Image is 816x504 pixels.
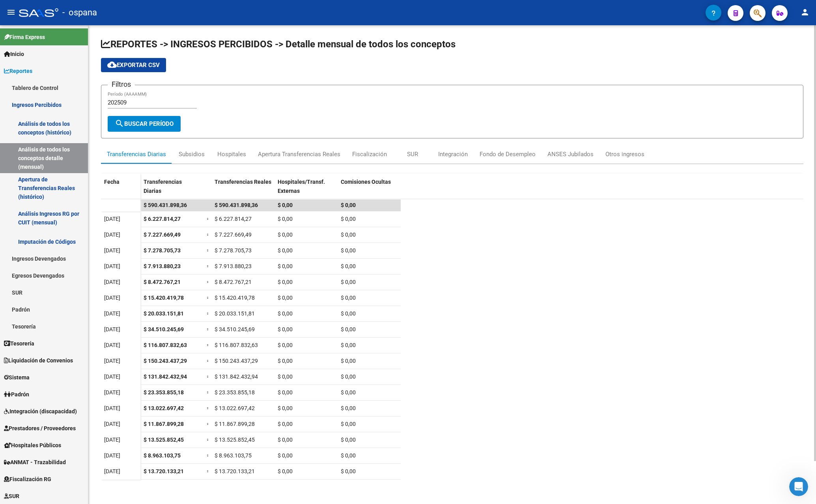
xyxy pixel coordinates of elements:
span: $ 0,00 [341,373,356,380]
div: Subsidios [179,150,205,159]
div: ANSES Jubilados [547,150,594,159]
span: Sistema [4,373,30,382]
span: $ 0,00 [341,358,356,364]
span: $ 0,00 [341,231,356,238]
span: = [207,310,210,317]
span: = [207,389,210,396]
span: [DATE] [104,389,120,396]
span: Firma Express [4,33,45,41]
span: $ 0,00 [278,389,293,396]
span: = [207,437,210,443]
span: $ 0,00 [278,263,293,269]
span: = [207,247,210,254]
span: $ 8.963.103,75 [144,452,181,459]
span: Exportar CSV [107,62,160,69]
span: [DATE] [104,373,120,380]
span: $ 13.022.697,42 [215,405,255,411]
span: Integración (discapacidad) [4,407,77,416]
span: Tesorería [4,339,34,348]
span: $ 13.525.852,45 [144,437,184,443]
span: $ 0,00 [341,468,356,474]
span: $ 20.033.151,81 [144,310,184,317]
span: = [207,468,210,474]
span: [DATE] [104,342,120,348]
span: [DATE] [104,295,120,301]
span: Comisiones Ocultas [341,179,391,185]
span: = [207,295,210,301]
span: $ 8.963.103,75 [215,452,252,459]
span: Padrón [4,390,29,399]
datatable-header-cell: Comisiones Ocultas [338,174,401,207]
span: $ 0,00 [278,342,293,348]
span: $ 20.033.151,81 [215,310,255,317]
h3: Filtros [108,79,135,90]
span: = [207,405,210,411]
span: $ 0,00 [341,326,356,332]
span: $ 0,00 [341,263,356,269]
span: Fecha [104,179,120,185]
datatable-header-cell: Hospitales/Transf. Externas [274,174,338,207]
span: Hospitales/Transf. Externas [278,179,325,194]
span: $ 7.227.669,49 [215,231,252,238]
span: $ 116.807.832,63 [215,342,258,348]
span: $ 0,00 [278,279,293,285]
button: Buscar Período [108,116,181,132]
span: $ 0,00 [341,437,356,443]
span: = [207,326,210,332]
span: Liquidación de Convenios [4,356,73,365]
span: $ 0,00 [341,295,356,301]
span: $ 0,00 [278,247,293,254]
span: [DATE] [104,263,120,269]
span: $ 0,00 [278,326,293,332]
span: [DATE] [104,231,120,238]
span: $ 590.431.898,36 [215,202,258,208]
div: Otros ingresos [605,150,644,159]
span: $ 8.472.767,21 [215,279,252,285]
datatable-header-cell: Transferencias Diarias [140,174,204,207]
span: $ 11.867.899,28 [215,421,255,427]
span: = [207,452,210,459]
span: = [207,373,210,380]
span: $ 7.227.669,49 [144,231,181,238]
span: Reportes [4,67,32,75]
span: $ 0,00 [278,216,293,222]
datatable-header-cell: Transferencias Reales [211,174,274,207]
span: $ 590.431.898,36 [144,202,187,208]
span: Buscar Período [115,120,174,127]
span: $ 13.720.133,21 [144,468,184,474]
button: Exportar CSV [101,58,166,72]
span: $ 0,00 [278,437,293,443]
span: [DATE] [104,405,120,411]
span: $ 116.807.832,63 [144,342,187,348]
span: $ 0,00 [278,358,293,364]
span: = [207,279,210,285]
span: [DATE] [104,247,120,254]
span: Prestadores / Proveedores [4,424,76,433]
span: $ 0,00 [278,373,293,380]
span: ANMAT - Trazabilidad [4,458,66,467]
span: = [207,216,210,222]
span: Transferencias Reales [215,179,271,185]
span: $ 0,00 [278,231,293,238]
span: $ 13.720.133,21 [215,468,255,474]
div: SUR [407,150,418,159]
span: = [207,421,210,427]
span: REPORTES -> INGRESOS PERCIBIDOS -> Detalle mensual de todos los conceptos [101,39,456,50]
span: $ 0,00 [278,405,293,411]
mat-icon: search [115,119,124,128]
mat-icon: menu [6,7,16,17]
span: $ 0,00 [341,279,356,285]
span: $ 0,00 [278,452,293,459]
span: = [207,231,210,238]
span: $ 150.243.437,29 [215,358,258,364]
span: $ 0,00 [341,310,356,317]
span: [DATE] [104,437,120,443]
span: $ 0,00 [341,452,356,459]
span: = [207,342,210,348]
span: $ 150.243.437,29 [144,358,187,364]
span: $ 7.278.705,73 [144,247,181,254]
span: $ 0,00 [278,421,293,427]
span: [DATE] [104,468,120,474]
span: $ 11.867.899,28 [144,421,184,427]
div: Fondo de Desempleo [480,150,536,159]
